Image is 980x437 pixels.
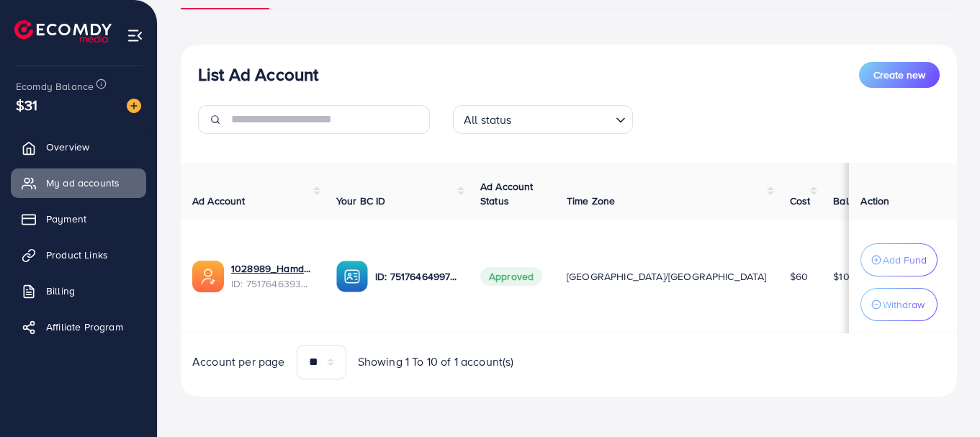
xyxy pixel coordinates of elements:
[860,243,938,276] button: Add Fund
[461,109,515,130] span: All status
[336,194,386,208] span: Your BC ID
[790,269,808,284] span: $60
[127,99,141,113] img: image
[375,268,457,285] p: ID: 7517646499787112455
[336,261,368,292] img: ic-ba-acc.ded83a64.svg
[873,68,925,82] span: Create new
[46,212,86,226] span: Payment
[480,267,542,286] span: Approved
[16,79,94,94] span: Ecomdy Balance
[198,64,318,85] h3: List Ad Account
[192,353,285,370] span: Account per page
[11,312,146,341] a: Affiliate Program
[11,132,146,161] a: Overview
[46,248,108,262] span: Product Links
[231,276,313,291] span: ID: 7517646393524207624
[480,179,534,208] span: Ad Account Status
[46,176,120,190] span: My ad accounts
[11,204,146,233] a: Payment
[790,194,811,208] span: Cost
[833,194,871,208] span: Balance
[231,261,313,291] div: <span class='underline'>1028989_Hamdan online store_1750338680227</span></br>7517646393524207624
[453,105,633,134] div: Search for option
[860,288,938,321] button: Withdraw
[46,140,89,154] span: Overview
[46,284,75,298] span: Billing
[860,194,889,208] span: Action
[883,296,925,313] p: Withdraw
[859,62,940,88] button: Create new
[358,353,514,370] span: Showing 1 To 10 of 1 account(s)
[567,194,615,208] span: Time Zone
[231,261,313,276] a: 1028989_Hamdan online store_1750338680227
[11,240,146,269] a: Product Links
[192,261,224,292] img: ic-ads-acc.e4c84228.svg
[516,107,610,130] input: Search for option
[919,372,969,426] iframe: Chat
[11,276,146,305] a: Billing
[12,91,42,120] span: $31
[567,269,767,284] span: [GEOGRAPHIC_DATA]/[GEOGRAPHIC_DATA]
[192,194,246,208] span: Ad Account
[883,251,927,269] p: Add Fund
[14,20,112,42] img: logo
[127,27,143,44] img: menu
[11,168,146,197] a: My ad accounts
[46,320,123,334] span: Affiliate Program
[833,269,849,284] span: $10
